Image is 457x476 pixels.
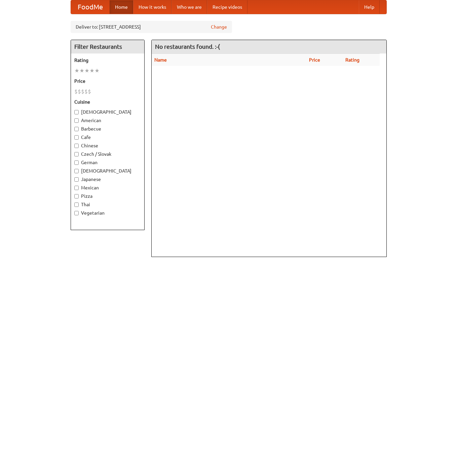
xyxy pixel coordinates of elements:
[94,67,100,74] li: ★
[74,176,141,183] label: Japanese
[74,186,79,190] input: Mexican
[79,67,84,74] li: ★
[74,142,141,149] label: Chinese
[74,168,141,174] label: [DEMOGRAPHIC_DATA]
[74,117,141,124] label: American
[74,134,141,141] label: Cafe
[345,57,359,63] a: Rating
[74,57,141,64] h5: Rating
[359,0,380,14] a: Help
[84,67,89,74] li: ★
[74,127,79,131] input: Barbecue
[74,110,79,114] input: [DEMOGRAPHIC_DATA]
[74,201,141,208] label: Thai
[71,40,144,53] h4: Filter Restaurants
[154,57,167,63] a: Name
[155,43,220,50] ng-pluralize: No restaurants found. :-(
[84,88,88,95] li: $
[133,0,172,14] a: How it works
[74,144,79,148] input: Chinese
[71,21,232,33] div: Deliver to: [STREET_ADDRESS]
[74,78,141,84] h5: Price
[74,160,79,165] input: German
[211,24,227,30] a: Change
[74,118,79,123] input: American
[207,0,247,14] a: Recipe videos
[74,184,141,191] label: Mexican
[110,0,133,14] a: Home
[71,0,110,14] a: FoodMe
[74,152,79,156] input: Czech / Slovak
[74,151,141,157] label: Czech / Slovak
[78,88,81,95] li: $
[74,135,79,140] input: Cafe
[74,88,78,95] li: $
[74,169,79,173] input: [DEMOGRAPHIC_DATA]
[309,57,320,63] a: Price
[74,125,141,132] label: Barbecue
[74,99,141,105] h5: Cuisine
[89,67,94,74] li: ★
[74,210,141,216] label: Vegetarian
[74,203,79,207] input: Thai
[88,88,91,95] li: $
[74,159,141,166] label: German
[74,194,79,198] input: Pizza
[74,67,79,74] li: ★
[74,109,141,115] label: [DEMOGRAPHIC_DATA]
[172,0,207,14] a: Who we are
[74,177,79,182] input: Japanese
[74,193,141,199] label: Pizza
[81,88,84,95] li: $
[74,211,79,215] input: Vegetarian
